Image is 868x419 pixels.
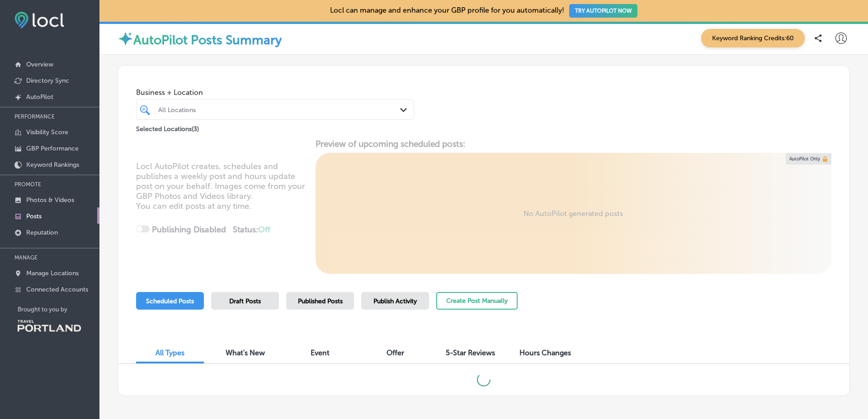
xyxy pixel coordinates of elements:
label: AutoPilot Posts Summary [133,33,282,47]
span: Hours Changes [519,348,571,357]
p: Selected Locations ( 3 ) [136,122,199,133]
p: Posts [26,212,42,220]
span: Publish Activity [373,297,417,305]
span: Scheduled Posts [146,297,194,305]
p: GBP Performance [26,145,79,152]
div: All Locations [158,106,401,113]
span: Keyword Ranking Credits: 60 [701,29,805,47]
span: Event [311,348,330,357]
img: Travel Portland [18,320,81,332]
p: AutoPilot [26,93,53,101]
p: Overview [26,61,53,68]
span: 5-Star Reviews [446,348,495,357]
p: Keyword Rankings [26,161,79,169]
span: What's New [226,348,265,357]
button: TRY AUTOPILOT NOW [569,4,637,18]
img: fda3e92497d09a02dc62c9cd864e3231.png [14,12,64,28]
p: Reputation [26,229,58,236]
span: Offer [387,348,404,357]
p: Brought to you by [18,306,99,313]
p: Directory Sync [26,77,69,85]
span: Business + Location [136,88,414,97]
p: Photos & Videos [26,196,74,204]
p: Connected Accounts [26,286,88,293]
button: Create Post Manually [436,292,518,310]
img: autopilot-icon [118,31,133,47]
p: Visibility Score [26,128,68,136]
span: All Types [156,348,184,357]
span: Draft Posts [229,297,261,305]
p: Manage Locations [26,269,79,277]
span: Published Posts [298,297,343,305]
